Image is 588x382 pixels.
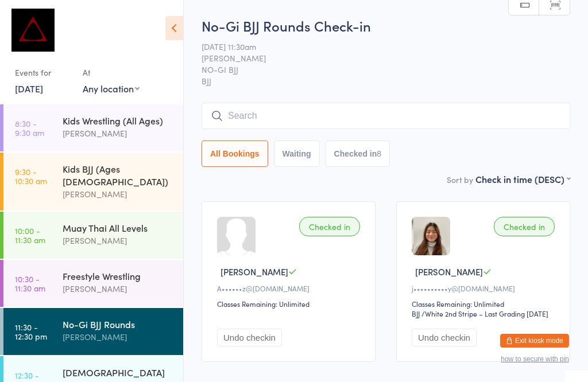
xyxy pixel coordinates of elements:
div: j••••••••••y@[DOMAIN_NAME] [412,283,558,293]
div: [PERSON_NAME] [63,127,173,140]
span: [PERSON_NAME] [415,266,483,278]
span: / White 2nd Stripe – Last Grading [DATE] [421,309,548,318]
button: All Bookings [202,141,268,167]
a: 10:30 -11:30 amFreestyle Wrestling[PERSON_NAME] [3,260,183,307]
div: Checked in [494,217,555,236]
button: Exit kiosk mode [500,334,569,348]
button: how to secure with pin [501,355,569,363]
a: 10:00 -11:30 amMuay Thai All Levels[PERSON_NAME] [3,212,183,259]
img: Dominance MMA Thomastown [11,9,55,52]
img: image1717659580.png [412,217,450,255]
div: Classes Remaining: Unlimited [412,299,558,309]
div: Check in time (DESC) [475,173,570,185]
a: 9:30 -10:30 amKids BJJ (Ages [DEMOGRAPHIC_DATA])[PERSON_NAME] [3,153,183,211]
div: No-Gi BJJ Rounds [63,318,173,330]
div: At [83,63,140,82]
time: 8:30 - 9:30 am [15,119,44,137]
button: Undo checkin [217,329,282,346]
a: [DATE] [15,82,43,95]
div: 8 [377,149,381,158]
time: 10:00 - 11:30 am [15,226,45,244]
div: Events for [15,63,71,82]
a: 11:30 -12:30 pmNo-Gi BJJ Rounds[PERSON_NAME] [3,308,183,355]
span: [PERSON_NAME] [202,52,552,64]
div: Any location [83,82,140,95]
div: [PERSON_NAME] [63,234,173,247]
div: [PERSON_NAME] [63,188,173,201]
div: Classes Remaining: Unlimited [217,299,363,309]
span: NO-GI BJJ [202,64,552,75]
button: Undo checkin [412,329,477,346]
span: [DATE] 11:30am [202,41,552,52]
span: BJJ [202,75,570,87]
time: 9:30 - 10:30 am [15,167,47,185]
div: Checked in [299,217,360,236]
div: [PERSON_NAME] [63,330,173,344]
a: 8:30 -9:30 amKids Wrestling (All Ages)[PERSON_NAME] [3,104,183,151]
div: A••••••z@[DOMAIN_NAME] [217,283,363,293]
div: BJJ [412,309,420,318]
h2: No-Gi BJJ Rounds Check-in [202,16,570,35]
time: 10:30 - 11:30 am [15,274,45,293]
div: [PERSON_NAME] [63,282,173,295]
input: Search [202,103,570,129]
div: Muay Thai All Levels [63,221,173,234]
span: [PERSON_NAME] [220,266,288,278]
div: Freestyle Wrestling [63,270,173,282]
div: Kids BJJ (Ages [DEMOGRAPHIC_DATA]) [63,162,173,188]
label: Sort by [447,174,473,185]
time: 11:30 - 12:30 pm [15,322,47,341]
div: Kids Wrestling (All Ages) [63,114,173,127]
button: Checked in8 [326,141,390,167]
button: Waiting [274,141,320,167]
